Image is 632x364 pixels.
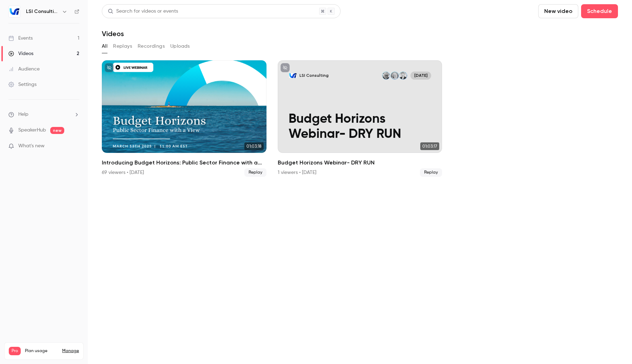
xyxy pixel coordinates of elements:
[244,142,264,150] span: 01:03:18
[102,60,266,177] a: 01:03:18Introducing Budget Horizons: Public Sector Finance with a View69 viewers • [DATE]Replay
[420,168,442,177] span: Replay
[102,60,618,177] ul: Videos
[8,50,33,57] div: Videos
[278,169,316,176] div: 1 viewers • [DATE]
[278,159,442,167] h2: Budget Horizons Webinar- DRY RUN
[102,41,107,52] button: All
[8,81,37,88] div: Settings
[138,41,165,52] button: Recordings
[289,72,297,80] img: Budget Horizons Webinar- DRY RUN
[8,66,40,73] div: Audience
[581,4,618,18] button: Schedule
[62,348,79,354] a: Manage
[50,127,64,134] span: new
[410,72,431,80] span: [DATE]
[102,29,124,38] h1: Videos
[102,60,266,177] li: Introducing Budget Horizons: Public Sector Finance with a View
[399,72,407,80] img: Charles Collins
[25,348,58,354] span: Plan usage
[8,35,33,42] div: Events
[108,8,178,15] div: Search for videos or events
[299,73,329,78] p: LSI Consulting
[113,41,132,52] button: Replays
[244,168,266,177] span: Replay
[102,4,618,360] section: Videos
[102,159,266,167] h2: Introducing Budget Horizons: Public Sector Finance with a View
[18,127,46,134] a: SpeakerHub
[102,169,144,176] div: 69 viewers • [DATE]
[8,111,79,118] li: help-dropdown-opener
[538,4,578,18] button: New video
[18,142,45,150] span: What's new
[382,72,390,80] img: Todd Dry
[170,41,190,52] button: Uploads
[18,111,28,118] span: Help
[9,347,21,355] span: Pro
[420,142,439,150] span: 01:03:17
[9,6,20,17] img: LSI Consulting
[105,63,114,72] button: unpublished
[281,63,290,72] button: unpublished
[278,60,442,177] li: Budget Horizons Webinar- DRY RUN
[390,72,399,80] img: Kelsey Czeck
[278,60,442,177] a: Budget Horizons Webinar- DRY RUNLSI ConsultingCharles CollinsKelsey CzeckTodd Dry[DATE]Budget Hor...
[26,8,59,15] h6: LSI Consulting
[289,112,431,142] p: Budget Horizons Webinar- DRY RUN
